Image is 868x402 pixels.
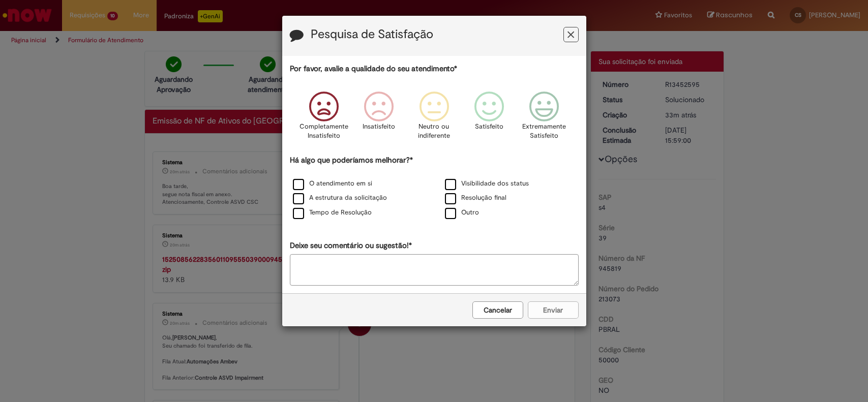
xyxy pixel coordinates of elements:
p: Satisfeito [475,122,503,132]
label: Deixe seu comentário ou sugestão!* [290,240,412,251]
label: A estrutura da solicitação [293,193,387,203]
p: Insatisfeito [363,122,395,132]
div: Satisfeito [463,84,515,153]
div: Neutro ou indiferente [408,84,460,153]
p: Neutro ou indiferente [415,122,452,141]
div: Extremamente Satisfeito [518,84,570,153]
div: Completamente Insatisfeito [298,84,350,153]
p: Extremamente Satisfeito [522,122,566,141]
button: Cancelar [472,301,523,319]
label: Visibilidade dos status [445,179,529,189]
p: Completamente Insatisfeito [300,122,348,141]
label: Resolução final [445,193,506,203]
div: Há algo que poderíamos melhorar?* [290,155,579,221]
label: Por favor, avalie a qualidade do seu atendimento* [290,64,457,74]
label: Pesquisa de Satisfação [311,28,433,41]
label: O atendimento em si [293,179,372,189]
label: Tempo de Resolução [293,208,372,218]
div: Insatisfeito [353,84,405,153]
label: Outro [445,208,479,218]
